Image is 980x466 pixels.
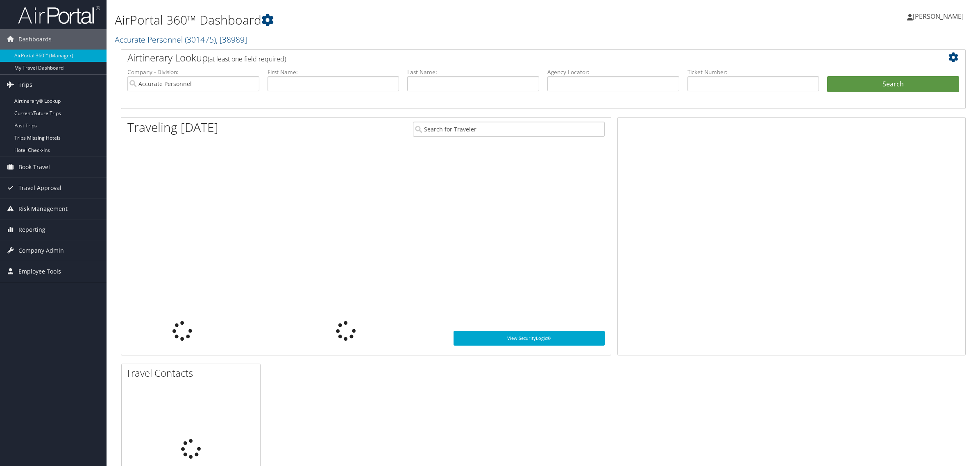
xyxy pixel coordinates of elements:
span: Reporting [18,219,45,240]
label: Last Name: [407,68,539,76]
span: Company Admin [18,240,64,261]
h2: Airtinerary Lookup [127,51,889,65]
h1: Traveling [DATE] [127,119,218,136]
input: Search for Traveler [413,122,605,137]
label: Company - Division: [127,68,259,76]
label: First Name: [268,68,399,76]
span: Trips [18,75,32,95]
label: Agency Locator: [547,68,679,76]
a: [PERSON_NAME] [907,4,972,29]
span: Risk Management [18,199,68,219]
img: airportal-logo.png [18,5,100,25]
span: , [ 38989 ] [216,34,247,45]
span: [PERSON_NAME] [913,12,964,21]
span: (at least one field required) [208,54,286,63]
span: Dashboards [18,29,52,50]
span: ( 301475 ) [185,34,216,45]
span: Travel Approval [18,178,61,198]
h2: Travel Contacts [126,366,260,380]
button: Search [827,76,959,93]
span: Book Travel [18,157,50,177]
h1: AirPortal 360™ Dashboard [115,11,686,29]
a: View SecurityLogic® [454,331,604,346]
span: Employee Tools [18,261,61,282]
label: Ticket Number: [687,68,819,76]
a: Accurate Personnel [115,34,247,45]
